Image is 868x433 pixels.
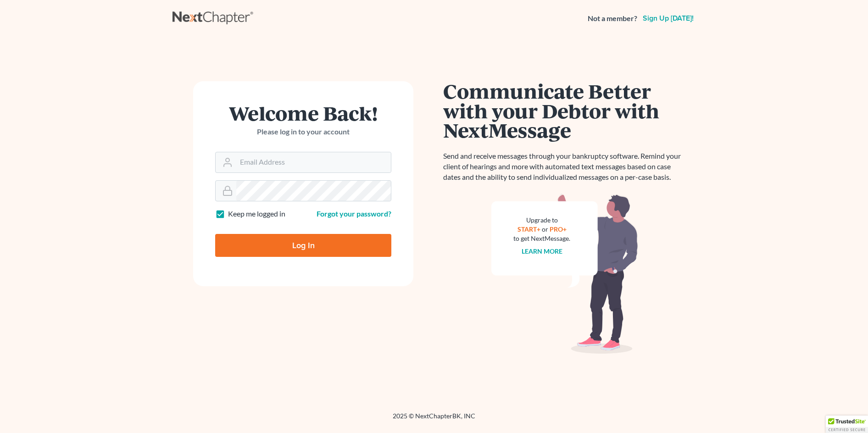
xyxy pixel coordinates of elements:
a: Learn more [522,247,562,255]
div: Upgrade to [513,216,570,225]
img: nextmessage_bg-59042aed3d76b12b5cd301f8e5b87938c9018125f34e5fa2b7a6b67550977c72.svg [491,194,638,354]
label: Keep me logged in [228,209,285,219]
h1: Communicate Better with your Debtor with NextMessage [443,81,686,140]
a: START+ [517,225,540,233]
a: Forgot your password? [317,209,391,218]
div: 2025 © NextChapterBK, INC [172,411,696,428]
input: Email Address [236,152,391,172]
span: or [542,225,548,233]
p: Send and receive messages through your bankruptcy software. Remind your client of hearings and mo... [443,151,686,183]
input: Log In [215,234,391,257]
a: Sign up [DATE]! [641,15,696,22]
h1: Welcome Back! [215,103,391,123]
div: to get NextMessage. [513,234,570,243]
p: Please log in to your account [215,127,391,137]
div: TrustedSite Certified [826,416,868,433]
strong: Not a member? [588,13,637,24]
a: PRO+ [550,225,567,233]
